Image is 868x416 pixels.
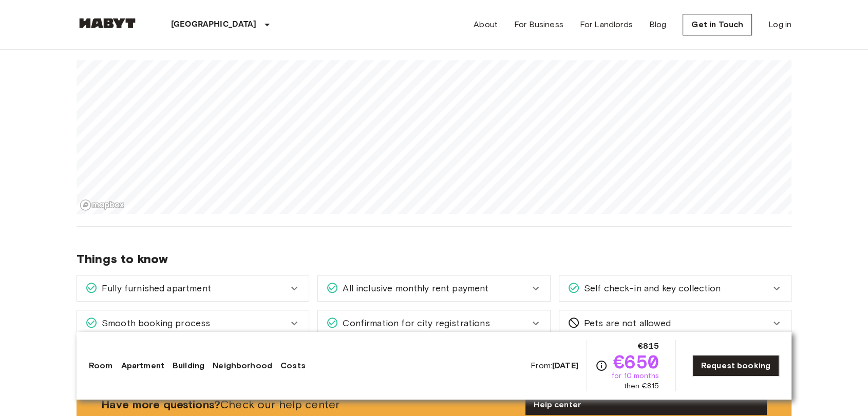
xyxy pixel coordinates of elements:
div: All inclusive monthly rent payment [318,275,550,301]
a: Neighborhood [213,360,272,372]
div: Fully furnished apartment [77,275,309,301]
svg: Check cost overview for full price breakdown. Please note that discounts apply to new joiners onl... [595,360,608,372]
span: Confirmation for city registrations [338,316,489,330]
canvas: Map [77,60,791,214]
a: Request booking [692,355,779,377]
a: Building [173,360,204,372]
img: Habyt [77,18,138,28]
div: Self check-in and key collection [559,275,791,301]
a: Apartment [121,360,164,372]
a: Mapbox logo [80,199,125,211]
span: Fully furnished apartment [98,282,211,295]
a: Log in [768,18,791,31]
a: Blog [649,18,667,31]
span: then €815 [624,381,658,391]
a: Help center [525,394,767,415]
div: Pets are not allowed [559,310,791,336]
b: Have more questions? [101,398,220,411]
a: For Landlords [580,18,633,31]
span: Things to know [77,251,791,267]
b: [DATE] [552,361,578,370]
span: €815 [638,340,659,352]
a: About [474,18,498,31]
span: for 10 months [612,371,659,381]
a: For Business [514,18,563,31]
span: Pets are not allowed [580,316,671,330]
a: Room [89,360,113,372]
div: Smooth booking process [77,310,309,336]
span: From: [531,360,578,371]
div: Confirmation for city registrations [318,310,550,336]
span: Self check-in and key collection [580,282,721,295]
a: Costs [280,360,306,372]
span: Check our help center [101,397,517,412]
span: €650 [613,352,659,371]
p: [GEOGRAPHIC_DATA] [171,18,257,31]
span: Smooth booking process [98,316,210,330]
a: Get in Touch [683,14,752,35]
span: All inclusive monthly rent payment [338,282,488,295]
